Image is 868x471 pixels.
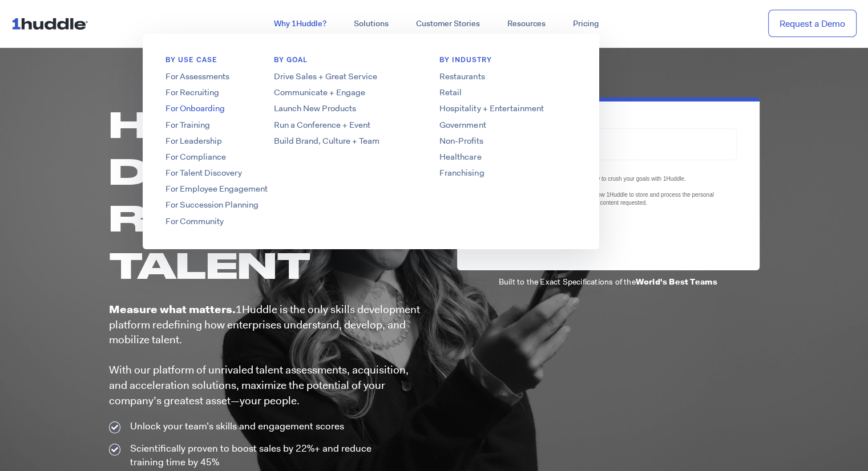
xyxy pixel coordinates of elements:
a: For Recruiting [143,87,325,99]
a: Restaurants [417,71,599,83]
a: Customer Stories [402,14,494,34]
a: Non-Profits [417,135,599,147]
a: Hospitality + Entertainment [417,103,599,115]
a: For Training [143,119,325,131]
a: Why 1Huddle? [260,14,340,34]
a: For Employee Engagement [143,183,325,195]
a: Drive Sales + Great Service [251,71,434,83]
a: Build Brand, Culture + Team [251,135,434,147]
a: Communicate + Engage [251,87,434,99]
a: Government [417,119,599,131]
a: Pricing [559,14,612,34]
img: ... [11,13,93,34]
a: Healthcare [417,151,599,163]
h6: By Industry [417,55,599,71]
a: Run a Conference + Event [251,119,434,131]
h6: BY USE CASE [143,55,325,71]
span: Unlock your team’s skills and engagement scores [127,420,344,433]
h1: Hire, Develop & Retain Top Talent [109,100,423,288]
a: For Assessments [143,71,325,83]
b: World's Best Teams [636,277,718,287]
a: For Leadership [143,135,325,147]
a: Launch New Products [251,103,434,115]
a: For Talent Discovery [143,167,325,179]
a: Franchising [417,167,599,179]
a: Resources [494,14,559,34]
h6: BY GOAL [251,55,434,71]
p: Built to the Exact Specifications of the [457,276,760,287]
span: Scientifically proven to boost sales by 22%+ and reduce training time by 45% [127,442,406,469]
a: For Compliance [143,151,325,163]
input: Business Email* [480,128,737,160]
a: Solutions [340,14,402,34]
a: For Community [143,216,325,228]
b: Measure what matters. [109,302,236,316]
p: 1Huddle is the only skills development platform redefining how enterprises understand, develop, a... [109,302,423,408]
a: For Succession Planning [143,199,325,211]
a: Retail [417,87,599,99]
a: For Onboarding [143,103,325,115]
a: Request a Demo [768,10,857,38]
